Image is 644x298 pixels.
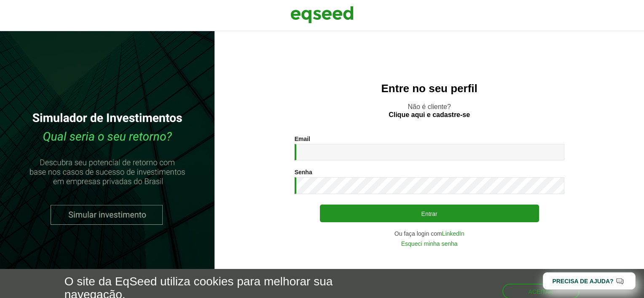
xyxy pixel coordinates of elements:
button: Entrar [320,205,539,222]
h2: Entre no seu perfil [231,82,627,95]
a: LinkedIn [442,231,464,237]
img: EqSeed Logo [290,4,354,25]
label: Email [295,136,310,142]
div: Ou faça login com [295,231,564,237]
label: Senha [295,169,312,175]
p: Não é cliente? [231,103,627,119]
a: Clique aqui e cadastre-se [389,112,470,118]
a: Esqueci minha senha [401,241,458,247]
